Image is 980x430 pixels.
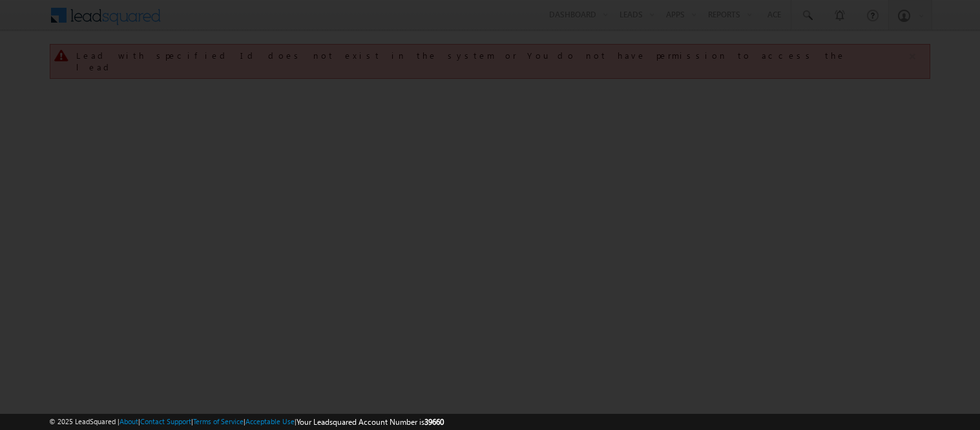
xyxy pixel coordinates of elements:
[424,417,444,427] span: 39660
[120,417,138,425] a: About
[245,417,295,425] a: Acceptable Use
[193,417,244,425] a: Terms of Service
[49,416,444,428] span: © 2025 LeadSquared | | | | |
[140,417,191,425] a: Contact Support
[297,417,444,427] span: Your Leadsquared Account Number is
